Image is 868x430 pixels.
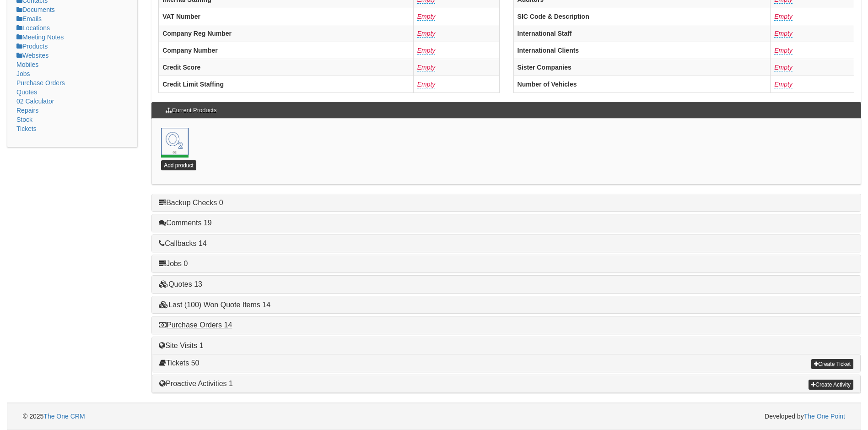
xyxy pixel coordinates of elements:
h3: Current Products [161,103,221,118]
a: Repairs [16,107,38,114]
img: o2.png [161,128,189,155]
th: Number of Vehicles [513,76,771,93]
th: VAT Number [159,8,414,25]
th: Company Number [159,42,414,59]
th: Sister Companies [513,59,771,76]
a: Meeting Notes [16,33,64,41]
a: Empty [417,64,436,71]
a: Empty [774,64,793,71]
a: Stock [16,116,32,123]
a: The One CRM [43,413,85,420]
a: Backup Checks 0 [159,199,223,207]
a: Empty [417,13,436,21]
a: Proactive Activities 1 [159,380,233,387]
a: Quotes [16,88,37,96]
a: Empty [774,47,793,54]
a: Last (100) Won Quote Items 14 [159,301,270,309]
a: Jobs 0 [159,260,188,267]
a: Quotes 13 [159,280,202,288]
a: Emails [16,15,42,22]
a: 02 Calculator [16,98,54,105]
a: Mobiles [16,61,38,68]
a: Add product [161,160,196,170]
a: Mobile o2<br> 17th Oct 2018 <br> 17th Oct 2020 [161,128,189,155]
a: Websites [16,52,49,59]
span: © 2025 [23,413,85,420]
a: Callbacks 14 [159,239,207,247]
a: Comments 19 [159,219,212,227]
a: Empty [774,81,793,88]
a: Empty [417,30,436,38]
th: International Staff [513,25,771,42]
a: Site Visits 1 [159,342,203,349]
a: Products [16,43,48,50]
a: Purchase Orders 14 [159,321,232,329]
a: Purchase Orders [16,79,65,87]
a: Documents [16,6,55,13]
th: Credit Limit Staffing [159,76,414,93]
a: Jobs [16,70,30,77]
th: Credit Score [159,59,414,76]
a: The One Point [804,413,845,420]
a: Empty [417,47,436,54]
th: SIC Code & Description [513,8,771,25]
span: Developed by [765,412,845,421]
a: Tickets [16,125,37,132]
a: Empty [417,81,436,88]
th: International Clients [513,42,771,59]
th: Company Reg Number [159,25,414,42]
a: Tickets 50 [159,359,199,367]
a: Locations [16,24,50,32]
a: Create Activity [809,380,853,390]
a: Create Ticket [811,359,853,369]
a: Empty [774,30,793,38]
a: Empty [774,13,793,21]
